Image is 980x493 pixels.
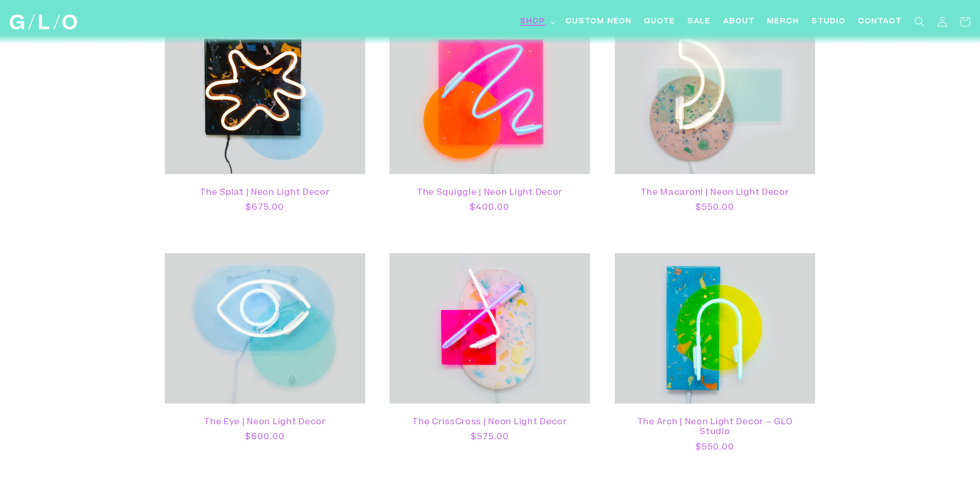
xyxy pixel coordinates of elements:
img: GLO Studio [10,14,77,29]
a: Studio [805,10,852,34]
span: Custom Neon [566,17,632,27]
a: The CrissCross | Neon Light Decor [400,417,580,427]
a: Quote [638,10,681,34]
iframe: Chat Widget [928,443,980,493]
summary: Shop [514,10,559,34]
a: Merch [761,10,805,34]
span: Quote [644,17,675,27]
a: Contact [852,10,908,34]
a: The Arch | Neon Light Decor – GLO Studio [625,417,805,437]
a: Custom Neon [559,10,638,34]
span: About [723,17,755,27]
span: Contact [858,17,902,27]
span: SALE [688,17,711,27]
summary: Search [908,10,931,33]
a: SALE [681,10,717,34]
span: Shop [520,17,546,27]
span: Merch [767,17,799,27]
a: About [717,10,761,34]
a: GLO Studio [6,11,81,34]
a: The Macaroni | Neon Light Decor [625,188,805,198]
a: The Splat | Neon Light Decor [175,188,355,198]
a: The Squiggle | Neon Light Decor [400,188,580,198]
a: The Eye | Neon Light Decor [175,417,355,427]
span: Studio [812,17,846,27]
